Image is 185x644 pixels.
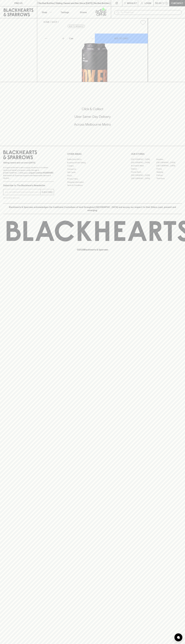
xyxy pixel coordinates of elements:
[156,174,182,177] a: Prahran
[155,2,162,5] p: $0.00
[74,6,93,18] a: Stores
[67,174,118,177] a: FAQ's
[68,36,95,41] div: Can
[131,177,156,180] a: [GEOGRAPHIC_DATA]
[139,19,147,26] button: Add to wishlist
[80,11,87,14] p: Stores
[14,2,23,5] p: FIND US
[5,190,40,194] input: e.g. jane@blackheartsandsparrows.com.au
[156,158,182,161] a: Braddon
[131,174,156,177] a: [GEOGRAPHIC_DATA]
[37,6,56,18] button: Shop
[67,184,118,187] a: Terms & Conditions
[127,2,137,5] p: Wishlist
[61,11,69,14] p: Tastings
[3,122,182,127] h5: Across Melbourne Metro
[67,167,118,171] a: Contact Us
[3,197,54,199] p: We will never spam you
[156,164,182,167] a: [GEOGRAPHIC_DATA]
[131,167,156,170] a: Elwood
[3,114,182,119] h5: Uber Same-Day Delivery
[56,6,74,18] a: Tastings
[42,191,53,194] p: SUBSCRIBE
[166,2,167,4] p: 0
[42,11,47,14] p: Shop
[121,10,180,15] input: Try "Pinot noir"
[171,2,183,5] p: Checkout
[131,170,156,174] a: Fitzroy North
[52,21,57,23] a: SHOP
[67,164,118,167] a: Careers
[44,21,50,23] a: HOME
[131,164,156,167] a: Brunswick West
[156,177,182,180] a: Thornbury
[67,171,118,174] a: Gift Cards
[156,161,182,164] a: [GEOGRAPHIC_DATA]
[67,180,118,184] a: Shipping Information
[41,27,148,82] img: 37663.png
[67,161,118,164] a: Business & Bulk Gifting
[41,189,54,195] button: SUBSCRIBE
[67,152,118,156] p: OTHER AREAS
[3,96,182,141] div: Call to action block
[131,152,182,156] p: OUR STORES
[177,636,180,639] img: bubble-icon
[3,166,54,179] p: It is against the law to sell or supply alcohol to, or to obtain alcohol on behalf of a person un...
[145,2,151,5] p: Login
[95,34,148,43] button: ADD TO CART
[3,107,182,111] h5: Click & Collect
[3,184,54,187] p: Subscribe to The Blackhearts Newsletter
[67,158,118,161] a: Bottle Drop FAQ's
[69,37,73,40] p: Can
[29,172,53,174] strong: Liquor License #32064953
[68,25,85,28] button: Add to wishlist
[156,167,182,170] a: Fitzroy
[156,170,182,174] a: Geelong
[3,161,54,164] p: Sibling owned and run since [DATE]
[131,158,156,161] a: [GEOGRAPHIC_DATA]
[67,177,118,180] a: Privacy Policy
[5,206,180,212] p: Blackhearts & Sparrows acknowledges the traditional Custodians of land throughout [GEOGRAPHIC_DAT...
[114,37,128,40] p: ADD TO CART
[131,161,156,164] a: [GEOGRAPHIC_DATA]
